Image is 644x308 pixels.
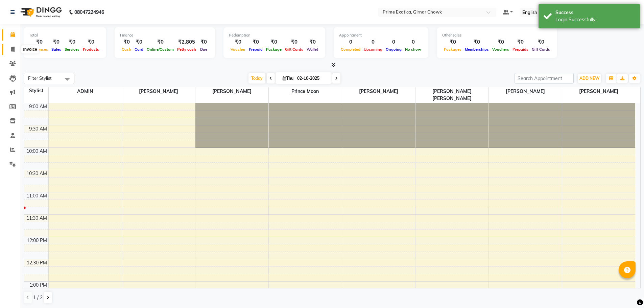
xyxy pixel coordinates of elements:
div: 12:00 PM [25,237,48,244]
span: Gift Cards [530,47,552,52]
span: Today [248,73,265,84]
button: ADD NEW [578,74,601,83]
div: ₹0 [305,38,320,46]
span: Package [264,47,283,52]
div: 9:30 AM [28,125,48,133]
span: Services [63,47,81,52]
iframe: chat widget [616,281,637,301]
div: ₹0 [63,38,81,46]
div: ₹2,805 [175,38,198,46]
span: Products [81,47,101,52]
div: ₹0 [283,38,305,46]
div: 0 [384,38,403,46]
span: Thu [281,76,295,81]
span: Due [198,47,209,52]
div: 10:30 AM [25,170,48,177]
div: Success [555,9,635,16]
div: ₹0 [133,38,145,46]
span: Card [133,47,145,52]
span: Wallet [305,47,320,52]
div: ₹0 [50,38,63,46]
div: ₹0 [81,38,101,46]
div: Redemption [229,32,320,38]
div: 0 [339,38,362,46]
span: Upcoming [362,47,384,52]
div: 0 [362,38,384,46]
div: 12:30 PM [25,259,48,266]
span: Cash [120,47,133,52]
span: [PERSON_NAME] [122,87,195,96]
span: [PERSON_NAME] [489,87,562,96]
span: Prepaid [247,47,264,52]
div: Login Successfully. [555,16,635,23]
div: 1:00 PM [28,282,48,289]
span: Prepaids [511,47,530,52]
div: ₹0 [511,38,530,46]
span: Petty cash [175,47,198,52]
div: ₹0 [463,38,491,46]
span: 1 / 2 [33,294,43,301]
div: ₹0 [530,38,552,46]
div: ₹0 [442,38,463,46]
div: ₹0 [198,38,210,46]
div: 11:30 AM [25,215,48,222]
span: [PERSON_NAME] [562,87,636,96]
span: No show [403,47,423,52]
input: 2025-10-02 [295,73,329,84]
span: [PERSON_NAME] [PERSON_NAME] [415,87,488,103]
span: Online/Custom [145,47,175,52]
span: Packages [442,47,463,52]
div: Other sales [442,32,552,38]
span: Gift Cards [283,47,305,52]
span: Ongoing [384,47,403,52]
div: Finance [120,32,210,38]
div: ₹0 [229,38,247,46]
span: ADD NEW [579,76,599,81]
input: Search Appointment [515,73,574,84]
div: ₹0 [145,38,175,46]
span: Completed [339,47,362,52]
div: Invoice [21,45,39,53]
div: Appointment [339,32,423,38]
div: ₹0 [247,38,264,46]
b: 08047224946 [74,3,104,22]
div: 9:00 AM [28,103,48,110]
div: ₹0 [491,38,511,46]
div: 11:00 AM [25,192,48,199]
div: Stylist [24,87,48,94]
div: 0 [403,38,423,46]
img: logo [17,3,64,22]
div: ₹0 [264,38,283,46]
div: ₹0 [29,38,50,46]
div: Total [29,32,101,38]
span: Voucher [229,47,247,52]
span: ADMIN [49,87,122,96]
span: Vouchers [491,47,511,52]
div: 10:00 AM [25,148,48,155]
span: Memberships [463,47,491,52]
span: Filter Stylist [28,75,52,81]
span: [PERSON_NAME] [342,87,415,96]
span: Prince moon [269,87,342,96]
div: ₹0 [120,38,133,46]
span: [PERSON_NAME] [195,87,268,96]
span: Sales [50,47,63,52]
